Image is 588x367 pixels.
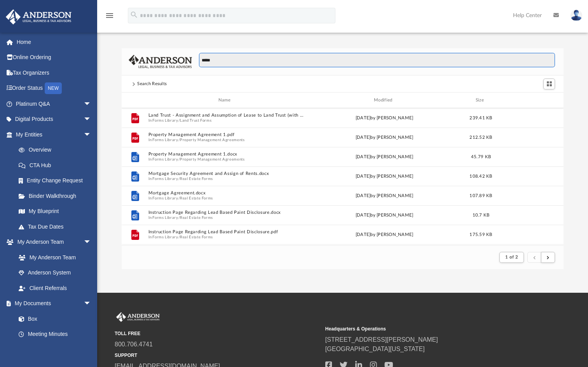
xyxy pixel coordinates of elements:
div: Name [148,97,304,104]
span: In [148,196,304,201]
span: 212.52 KB [469,135,492,140]
a: My Anderson Team [11,250,95,265]
a: CTA Hub [11,157,103,173]
a: [GEOGRAPHIC_DATA][US_STATE] [325,346,425,352]
span: In [148,177,304,182]
span: arrow_drop_down [84,234,99,250]
a: Platinum Q&Aarrow_drop_down [5,96,103,112]
a: My Entitiesarrow_drop_down [5,127,103,142]
button: Real Estate Forms [180,235,213,240]
input: Search files and folders [199,53,555,68]
button: Switch to Grid View [543,79,555,89]
span: In [148,235,304,240]
a: My Blueprint [11,204,99,219]
span: 1 of 2 [505,255,518,259]
a: [STREET_ADDRESS][PERSON_NAME] [325,336,438,343]
a: Digital Productsarrow_drop_down [5,112,103,127]
a: Home [5,34,103,50]
button: Forms Library [152,196,178,201]
div: [DATE] by [PERSON_NAME] [307,154,462,161]
a: menu [105,15,114,20]
span: 10.7 KB [473,213,490,217]
span: 175.59 KB [469,232,492,237]
button: Forms Library [152,215,178,220]
a: Tax Due Dates [11,219,103,234]
button: Forms Library [152,138,178,143]
small: Headquarters & Operations [325,325,530,332]
button: Real Estate Forms [180,196,213,201]
div: Size [466,97,497,104]
div: grid [122,108,564,245]
i: menu [105,11,114,20]
a: Client Referrals [11,280,99,296]
small: TOLL FREE [115,330,320,337]
div: [DATE] by [PERSON_NAME] [307,231,462,238]
span: arrow_drop_down [84,96,99,112]
button: Mortgage Agreement.docx [148,190,304,196]
span: In [148,138,304,143]
div: [DATE] by [PERSON_NAME] [307,192,462,199]
a: My Documentsarrow_drop_down [5,296,99,311]
button: Real Estate Forms [180,215,213,220]
div: NEW [45,82,62,94]
div: Modified [307,97,462,104]
a: Box [11,311,95,327]
a: 800.706.4741 [115,341,153,348]
span: In [148,157,304,162]
button: Mortgage Security Agreement and Assign of Rents.docx [148,171,304,176]
a: Meeting Minutes [11,327,99,342]
button: Instruction Page Regarding Lead Based Paint Disclosure.pdf [148,229,304,234]
a: Online Ordering [5,50,103,65]
a: Entity Change Request [11,173,103,189]
span: In [148,118,304,123]
a: Anderson System [11,265,99,281]
span: 45.79 KB [471,155,491,159]
span: / [178,215,180,220]
button: Land Trust - Assignment and Assumption of Lease to Land Trust (with instructions).pdf [148,113,304,118]
a: Overview [11,142,103,158]
a: Tax Organizers [5,65,103,80]
span: In [148,215,304,220]
span: 107.89 KB [469,194,492,198]
span: 239.41 KB [469,116,492,120]
button: Land Trust Forms [180,118,211,123]
div: Search Results [137,80,167,87]
button: Property Management Agreement 1.pdf [148,132,304,137]
span: arrow_drop_down [84,127,99,143]
div: id [500,97,554,104]
button: Instruction Page Regarding Lead Based Paint Disclosure.docx [148,210,304,215]
div: [DATE] by [PERSON_NAME] [307,134,462,141]
span: / [178,157,180,162]
small: SUPPORT [115,352,320,359]
button: 1 of 2 [499,252,524,263]
button: Forms Library [152,157,178,162]
span: / [178,235,180,240]
img: Anderson Advisors Platinum Portal [115,312,161,322]
div: [DATE] by [PERSON_NAME] [307,115,462,122]
button: Forms Library [152,118,178,123]
span: / [178,177,180,182]
img: User Pic [571,10,582,21]
a: My Anderson Teamarrow_drop_down [5,234,99,250]
button: Forms Library [152,177,178,182]
span: 108.42 KB [469,174,492,178]
div: [DATE] by [PERSON_NAME] [307,173,462,180]
span: / [178,196,180,201]
a: Order StatusNEW [5,80,103,96]
span: / [178,118,180,123]
button: Real Estate Forms [180,177,213,182]
span: arrow_drop_down [84,112,99,128]
i: search [130,10,138,19]
button: Property Management Agreements [180,138,245,143]
div: [DATE] by [PERSON_NAME] [307,212,462,219]
button: Forms Library [152,235,178,240]
img: Anderson Advisors Platinum Portal [3,9,74,24]
a: Binder Walkthrough [11,188,103,204]
div: id [125,97,145,104]
span: / [178,138,180,143]
button: Property Management Agreements [180,157,245,162]
span: arrow_drop_down [84,296,99,312]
